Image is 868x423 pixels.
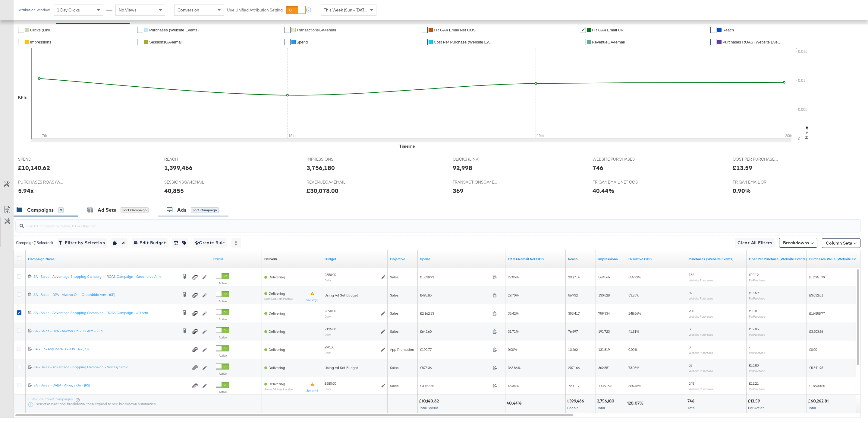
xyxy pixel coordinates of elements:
[748,405,765,410] span: Per Action
[307,186,338,195] div: £30,078.00
[137,39,143,45] a: ✔
[580,27,586,33] a: ✔
[598,311,610,316] span: 759,334
[749,296,765,300] sub: Per Purchase
[508,275,519,279] span: 29.05%
[58,207,64,213] div: 9
[689,345,690,349] span: 0
[164,179,209,185] span: SESSIONSGA4EMAIL
[269,365,285,370] span: Delivering
[419,398,441,404] div: £10,140.62
[420,365,490,370] span: £873.36
[269,347,285,352] span: Delivering
[390,365,399,370] span: Sales
[307,179,352,185] span: REVENUEGA4EMAIL
[749,345,750,349] span: -
[592,28,624,32] span: FR GA4 email CR
[325,387,331,391] sub: Daily
[568,257,593,261] a: The number of people your ad was served to.
[193,238,227,248] button: Create Rule
[324,7,369,13] span: This Week (Sun - [DATE])
[98,207,116,213] div: Ad Sets
[18,27,24,33] a: ✔
[269,275,285,279] span: Delivering
[689,369,713,373] sub: Website Purchases
[508,365,520,370] span: 368.86%
[598,347,610,352] span: 131,819
[598,329,610,334] span: 191,723
[325,327,336,332] div: £125.00
[325,293,385,298] div: Using Ad Set Budget
[689,327,692,331] span: 50
[749,327,759,331] span: £12.85
[749,290,759,295] span: £15.59
[689,257,744,261] a: The number of times a purchase was made tracked by your Custom Audience pixel on your website aft...
[27,207,54,213] div: Campaigns
[325,333,331,336] sub: Daily
[434,28,476,32] span: FR GA4 email Net COS
[264,257,277,261] a: Reflects the ability of your Ad Campaign to achieve delivery based on ad states, schedule and bud...
[325,272,336,277] div: £650.00
[689,381,694,386] span: 245
[33,328,178,335] a: SA - Sales - DPA - Always On - JD Arm - (SR)
[325,315,331,318] sub: Daily
[689,351,713,354] sub: Website Purchases
[33,347,189,351] div: SA - FR - App installs - iOS 14 - (PS)
[598,383,612,388] span: 1,479,996
[779,238,817,248] button: Breakdowns
[592,40,625,44] span: RevenueGA4email
[33,310,178,315] div: SA - Sales - Advantage Shopping Campaign - ROAS Campaign - JD Arm
[508,329,519,334] span: 31.71%
[453,179,498,185] span: TRANSACTIONSGA4EMAIL
[593,186,614,195] div: 40.44%
[269,382,285,386] span: Delivering
[748,398,762,404] div: £13.59
[307,163,335,172] div: 3,756,180
[285,39,291,45] a: ✔
[568,383,580,388] span: 720,117
[453,156,498,162] span: CLICKS (LINK)
[508,383,519,388] span: 46.34%
[808,398,830,404] div: £60,262.81
[567,405,579,410] span: People
[18,95,27,100] div: KPIs
[18,186,34,195] div: 5.94x
[568,275,580,279] span: 298,714
[149,28,199,32] span: Purchases (Website Events)
[822,238,860,248] button: Column Sets
[325,351,331,354] sub: Daily
[809,365,823,370] span: £5,541.95
[749,363,759,367] span: £16.80
[598,365,610,370] span: 362,881
[216,372,229,376] label: Active
[137,27,143,33] a: ✔
[132,238,168,248] button: Edit Budget
[749,387,765,391] sub: Per Purchase
[30,28,52,32] span: Clicks (Link)
[164,186,184,195] div: 40,855
[749,351,765,354] sub: Per Purchase
[567,398,586,404] div: 1,399,466
[628,365,639,370] span: 73.06%
[33,365,189,370] div: SA - Sales - Advantage Shopping Campaign - Non Dynamic
[164,163,193,172] div: 1,399,466
[508,347,517,352] span: 0.00%
[18,156,63,162] span: SPEND
[297,28,336,32] span: TransactionsGA4email
[598,257,624,261] a: The number of times your ad was served. On mobile apps an ad is counted as served the first time ...
[33,347,189,353] a: SA - FR - App installs - iOS 14 - (PS)
[422,39,428,45] a: ✔
[749,278,765,282] sub: Per Purchase
[749,309,759,313] span: £10.81
[689,387,713,391] sub: Website Purchases
[434,40,494,44] span: Cost Per Purchase (Website Events)
[597,398,616,404] div: 3,756,180
[689,333,713,336] sub: Website Purchases
[121,207,149,213] div: for 1 Campaign
[164,156,209,162] span: REACH
[735,238,775,248] button: Clear All Filters
[568,365,580,370] span: 207,166
[628,311,641,316] span: 248.66%
[689,278,713,282] sub: Website Purchases
[593,156,638,162] span: WEBSITE PURCHASES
